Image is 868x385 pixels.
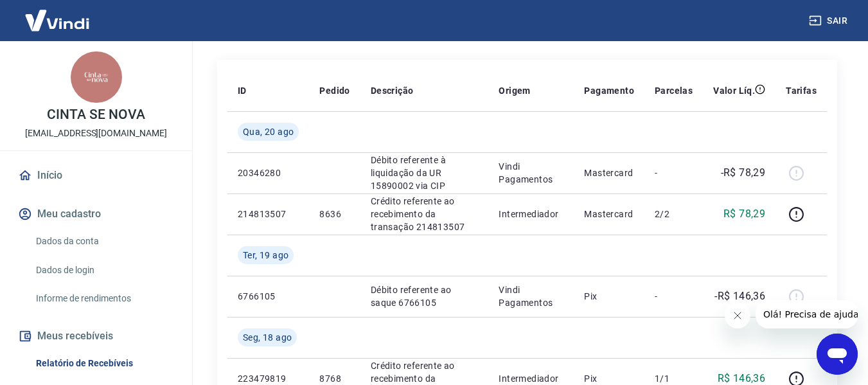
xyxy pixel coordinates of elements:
button: Meus recebíveis [15,322,177,350]
p: Pix [584,290,634,303]
p: Pedido [319,84,350,97]
a: Início [15,161,177,190]
p: 1/1 [655,372,693,385]
p: ID [238,84,247,97]
p: Tarifas [786,84,817,97]
p: CINTA SE NOVA [47,108,145,121]
p: Origem [499,84,530,97]
p: 8636 [319,208,350,220]
p: Intermediador [499,372,563,385]
a: Informe de rendimentos [31,285,177,312]
p: Descrição [371,84,414,97]
p: - [655,166,693,179]
p: 2/2 [655,208,693,220]
iframe: Botão para abrir a janela de mensagens [817,334,858,375]
p: 214813507 [238,208,299,220]
p: -R$ 146,36 [714,289,765,304]
p: Mastercard [584,208,634,220]
p: 223479819 [238,372,299,385]
span: Seg, 18 ago [243,331,292,344]
p: Mastercard [584,166,634,179]
iframe: Fechar mensagem [725,303,750,328]
p: 20346280 [238,166,299,179]
p: Valor Líq. [713,84,755,97]
a: Relatório de Recebíveis [31,350,177,377]
p: Vindi Pagamentos [499,160,563,186]
p: Intermediador [499,208,563,220]
p: R$ 78,29 [723,206,765,222]
span: Ter, 19 ago [243,249,288,262]
span: Olá! Precisa de ajuda? [8,9,108,19]
p: [EMAIL_ADDRESS][DOMAIN_NAME] [25,127,167,140]
p: - [655,290,693,303]
p: Crédito referente ao recebimento da transação 214813507 [371,195,479,233]
iframe: Mensagem da empresa [756,300,858,328]
p: 6766105 [238,290,299,303]
span: Qua, 20 ago [243,125,294,138]
p: Pagamento [584,84,634,97]
p: -R$ 78,29 [721,165,766,181]
p: 8768 [319,372,350,385]
a: Dados de login [31,257,177,283]
p: Débito referente à liquidação da UR 15890002 via CIP [371,154,479,192]
p: Parcelas [655,84,693,97]
p: Vindi Pagamentos [499,283,563,309]
p: Pix [584,372,634,385]
img: 8efdd435-6414-4e6b-936b-a2d8d4580477.jpeg [71,51,122,103]
button: Sair [806,9,853,33]
button: Meu cadastro [15,200,177,228]
p: Débito referente ao saque 6766105 [371,283,479,309]
img: Vindi [15,1,99,40]
a: Dados da conta [31,228,177,255]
